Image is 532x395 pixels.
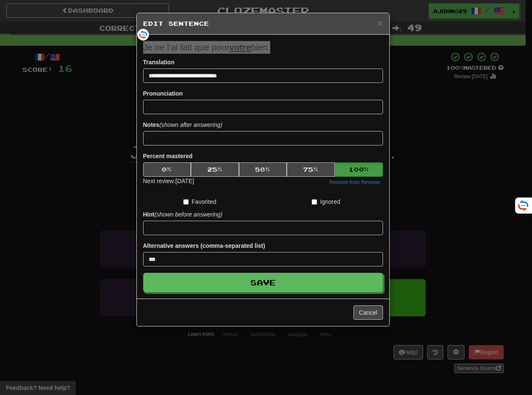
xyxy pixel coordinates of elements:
[327,178,383,187] button: Remove from Reviews
[143,19,383,28] h5: Edit Sentence
[143,162,191,177] button: 0%
[143,273,383,292] button: Save
[143,152,193,160] label: Percent mastered
[335,162,383,177] button: 100%
[143,89,183,98] label: Pronunciation
[143,58,175,66] label: Translation
[155,211,223,218] em: (shown before answering)
[312,199,317,205] input: Ignored
[191,162,239,177] button: 25%
[353,305,383,320] button: Cancel
[229,42,251,52] u: votre
[143,162,383,177] div: Percent mastered
[183,199,189,205] input: Favorited
[377,19,383,27] button: Close
[239,162,287,177] button: 50%
[183,197,216,206] label: Favorited
[312,197,340,206] label: Ignored
[377,18,383,28] span: ×
[287,162,335,177] button: 75%
[143,41,383,54] p: Je ne l'ai fait que pour bien.
[143,210,223,219] label: Hint
[143,121,223,129] label: Notes
[143,241,265,250] label: Alternative answers (comma-separated list)
[159,121,222,128] em: (shown after answering)
[143,177,194,187] div: Next review: [DATE]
